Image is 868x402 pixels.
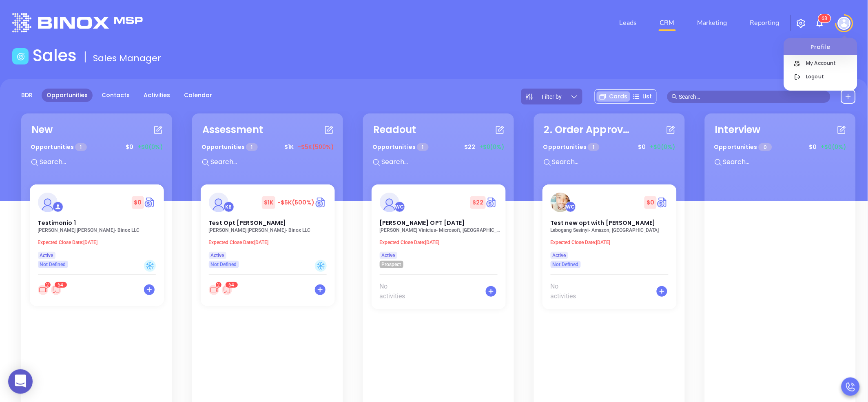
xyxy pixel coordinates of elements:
span: Active [40,251,53,260]
p: Expected Close Date: [DATE] [209,240,331,245]
div: Cards [597,91,630,102]
span: 4 [61,282,64,288]
div: New [31,122,53,137]
p: Expected Close Date: [DATE] [380,240,502,245]
p: Felipe Vinicius - Microsoft, Brazil [380,227,502,233]
div: Assessment [202,122,263,137]
span: $ 1K [262,196,275,209]
span: $ 22 [470,196,485,209]
p: Expected Close Date: [DATE] [38,240,160,245]
span: $ 0 [636,141,648,153]
span: Not Defined [553,260,579,269]
span: search [672,94,678,100]
span: 1 [588,143,599,151]
p: Lebogang Sesinyi - Amazon, South Africa [551,227,673,233]
span: Not Defined [40,260,66,269]
a: Opportunities [42,89,93,102]
a: profileWalter Contreras$0Circle dollarTest new opt with [PERSON_NAME]Lebogang Sesinyi- Amazon, [G... [542,184,677,268]
img: Test new opt with kevin [551,193,570,212]
sup: 2 [216,282,221,288]
a: Reporting [747,15,783,31]
div: Walter Contreras [394,202,405,212]
span: 1 [417,143,428,151]
div: 2. Order Approved [544,122,634,137]
input: Search... [210,157,332,167]
p: David Romero - Binox LLC [38,227,160,233]
p: Logout [802,72,857,81]
span: 6 [822,16,825,21]
p: Opportunities [31,140,87,155]
span: 6 [58,282,61,288]
span: +$0 (0%) [821,143,846,151]
a: Contacts [97,89,135,102]
div: List [630,91,655,102]
span: 0 [759,143,772,151]
span: $ 0 [124,141,135,153]
p: My Account [802,59,857,67]
span: No activities [551,282,586,301]
img: iconNotification [815,18,825,28]
span: Test Opt David Romero [209,219,286,227]
img: Quote [486,196,498,209]
span: $ 22 [462,141,477,153]
a: Quote [315,196,327,209]
span: +$0 (0%) [479,143,505,151]
img: logo [12,13,143,32]
sup: 64 [226,282,238,288]
sup: 64 [55,282,67,288]
a: profile $0Circle dollarTestimonio 1[PERSON_NAME] [PERSON_NAME]- Binox LLCExpected Close Date:[DAT... [30,184,164,268]
img: user [838,17,851,30]
div: Interview [715,122,761,137]
img: Felipe OPT may 9 [380,193,399,212]
span: 8 [825,16,828,21]
a: Leads [616,15,640,31]
input: Search... [551,157,674,167]
img: Quote [657,196,669,209]
span: 6 [229,282,232,288]
span: 1 [246,143,257,151]
span: $ 0 [807,141,819,153]
a: profileWalter Contreras$22Circle dollar[PERSON_NAME] OPT [DATE][PERSON_NAME] Vinicius- Microsoft,... [372,184,506,268]
span: 4 [232,282,235,288]
span: $ 0 [132,196,144,209]
div: Cold [144,260,156,272]
span: 1 [75,143,86,151]
p: Opportunities [543,140,600,155]
span: -$5K (500%) [277,198,314,207]
div: Cold [315,260,327,272]
span: Felipe OPT may 9 [380,219,465,227]
div: Walter Contreras [565,202,576,212]
a: Calendar [179,89,217,102]
p: Opportunities [714,140,772,155]
input: Search… [679,92,826,101]
p: Expected Close Date: [DATE] [551,240,673,245]
h1: Sales [33,46,77,65]
a: profileKevin Barrientos$1K-$5K(500%)Circle dollarTest Opt [PERSON_NAME][PERSON_NAME] [PERSON_NAME... [201,184,335,268]
span: Active [553,251,566,260]
a: Marketing [694,15,731,31]
span: Testimonio 1 [38,219,76,227]
input: Search... [39,157,161,167]
div: Kevin Barrientos [224,202,234,212]
span: Sales Manager [93,52,161,64]
span: Filter by [542,94,562,100]
span: Test new opt with kevin [551,219,655,227]
span: Prospect [382,260,401,269]
p: Opportunities [201,140,258,155]
span: +$0 (0%) [137,143,163,151]
span: +$0 (0%) [650,143,675,151]
img: Testimonio 1 [38,193,58,212]
span: Active [211,251,224,260]
input: Search... [722,157,845,167]
sup: 2 [45,282,51,288]
img: Quote [144,196,156,209]
span: 2 [46,282,49,288]
span: Not Defined [211,260,237,269]
img: iconSetting [796,18,806,28]
span: 2 [217,282,220,288]
a: BDR [16,89,38,102]
span: $ 1K [282,141,296,153]
p: David Romero - Binox LLC [209,227,331,233]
